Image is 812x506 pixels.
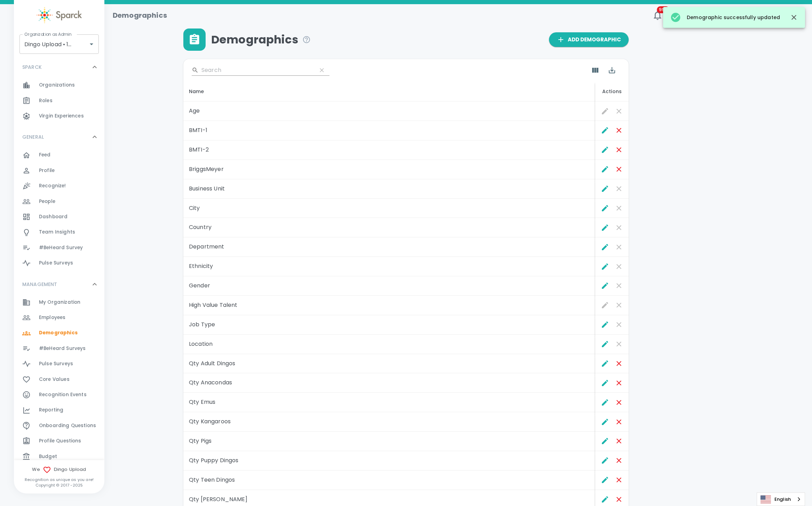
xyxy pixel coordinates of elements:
td: Qty Kangaroos [183,412,595,432]
p: Copyright © 2017 - 2025 [14,482,104,488]
td: Qty Puppy Dingos [183,451,595,471]
button: Remove Demographic [612,123,626,137]
div: Onboarding Questions [14,418,104,433]
svg: Demographics description [302,35,311,44]
span: 99+ [657,6,669,13]
a: Recognize! [14,178,104,194]
button: Edit [598,123,612,137]
span: Virgin Experiences [39,113,84,120]
span: Core Values [39,376,70,383]
p: GENERAL [22,133,44,140]
td: Qty Emus [183,393,595,412]
span: Remove Demographic [612,104,626,118]
span: Organizations [39,82,75,89]
a: Core Values [14,372,104,387]
span: Remove Demographic [612,318,626,332]
span: Remove Demographic [612,221,626,235]
a: Virgin Experiences [14,108,104,124]
button: Remove Demographic [612,415,626,429]
span: We Dingo Upload [14,466,104,474]
button: Remove Demographic [612,376,626,390]
button: Edit [598,201,612,215]
button: Edit [598,318,612,332]
button: Edit [598,240,612,254]
a: Reporting [14,402,104,418]
span: Recognize! [39,182,66,189]
a: Organizations [14,77,104,93]
div: SPARCK [14,57,104,77]
button: Remove Demographic [612,162,626,176]
span: Pulse Surveys [39,360,73,367]
button: Remove Demographic [612,454,626,467]
td: Ethnicity [183,257,595,276]
button: Remove Demographic [612,143,626,157]
span: Demographics [211,33,311,47]
span: #BeHeard Surveys [39,345,86,352]
p: SPARCK [22,64,42,71]
a: Pulse Surveys [14,255,104,271]
a: People [14,194,104,209]
div: Language [757,492,805,506]
button: Edit [598,260,612,274]
div: Demographics [14,325,104,341]
button: Edit [598,473,612,487]
button: Edit [598,182,612,196]
button: Open [87,39,96,49]
span: Profile Questions [39,438,81,444]
span: Team Insights [39,229,75,236]
a: Feed [14,147,104,163]
td: Business Unit [183,179,595,199]
a: My Organization [14,295,104,310]
span: Edit [598,298,612,312]
span: Remove Demographic [612,298,626,312]
span: Add Demographic [557,35,621,44]
button: Edit [598,221,612,235]
span: Remove Demographic [612,240,626,254]
span: #BeHeard Survey [39,244,83,251]
a: Sparck logo [14,7,104,23]
button: 99+ [649,7,666,24]
td: Country [183,218,595,237]
button: Edit [598,337,612,351]
button: Edit [598,454,612,467]
input: Search [201,65,311,76]
div: Demographic successfully updated [670,9,780,26]
span: People [39,198,55,205]
button: Edit [598,162,612,176]
a: Team Insights [14,225,104,240]
span: Onboarding Questions [39,422,96,429]
button: Edit [598,143,612,157]
a: Budget [14,449,104,464]
a: Dashboard [14,209,104,225]
div: Roles [14,93,104,108]
a: #BeHeard Surveys [14,341,104,356]
td: Age [183,101,595,121]
td: Qty Adult Dingos [183,354,595,374]
svg: Search [192,67,199,74]
button: Remove Demographic [612,395,626,409]
td: Department [183,237,595,257]
button: Edit [598,434,612,448]
div: Pulse Surveys [14,356,104,372]
span: Dashboard [39,213,67,220]
div: Employees [14,310,104,325]
td: Job Type [183,315,595,335]
button: Edit [598,357,612,370]
a: Recognition Events [14,387,104,402]
span: Pulse Surveys [39,260,73,267]
img: Sparck logo [37,7,82,23]
td: BMTI-1 [183,121,595,140]
div: Profile [14,163,104,178]
span: Demographics [39,329,78,336]
button: Edit [598,415,612,429]
div: MANAGEMENT [14,295,104,467]
div: MANAGEMENT [14,274,104,295]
